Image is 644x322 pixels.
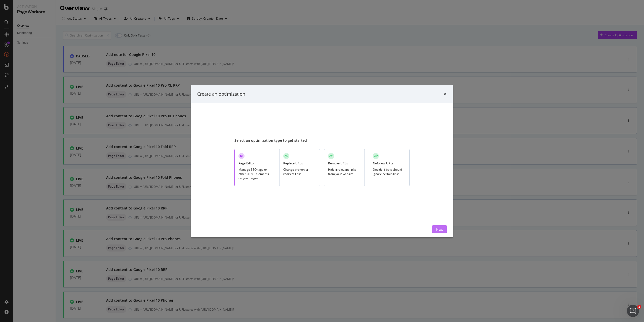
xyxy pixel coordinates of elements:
[191,85,453,237] div: modal
[328,167,361,176] div: Hide irrelevant links from your website
[238,167,271,180] div: Manage SEO tags or other HTML elements on your pages
[637,305,641,309] span: 1
[238,161,255,165] div: Page Editor
[328,161,348,165] div: Remove URLs
[283,167,316,176] div: Change broken or redirect links
[197,91,245,97] div: Create an optimization
[373,167,406,176] div: Decide if bots should ignore certain links
[444,91,447,97] div: times
[627,305,639,317] iframe: Intercom live chat
[373,161,394,165] div: Nofollow URLs
[432,225,447,233] button: Next
[283,161,303,165] div: Replace URLs
[436,227,443,231] div: Next
[234,138,410,143] div: Select an optimization type to get started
